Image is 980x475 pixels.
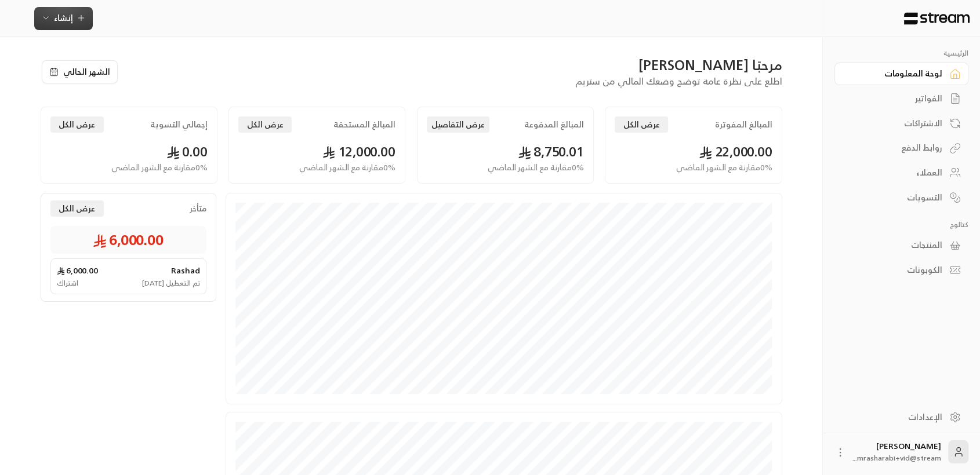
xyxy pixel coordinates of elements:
div: الإعدادات [849,411,942,423]
span: 0 % مقارنة مع الشهر الماضي [488,162,584,174]
a: الكوبونات [834,259,968,282]
span: mrasharabi+vid@stream... [853,452,941,464]
button: إنشاء [34,7,93,30]
div: [PERSON_NAME] [853,440,941,463]
p: الرئيسية [834,49,968,58]
span: إنشاء [54,10,73,25]
span: اشتراك [57,279,78,288]
span: Rashad [171,265,200,276]
h2: المبالغ المستحقة [333,119,395,130]
div: الكوبونات [849,264,942,276]
p: كتالوج [834,220,968,229]
a: التسويات [834,186,968,209]
button: الشهر الحالي [42,60,118,83]
div: الفواتير [849,93,942,104]
span: اطلع على نظرة عامة توضح وضعك المالي من ستريم [575,73,782,89]
button: عرض الكل [50,200,104,217]
a: الاشتراكات [834,112,968,134]
span: 0.00 [166,140,208,163]
div: العملاء [849,167,942,178]
a: المنتجات [834,234,968,257]
span: 12,000.00 [322,140,396,163]
img: Logo [903,12,971,25]
h2: إجمالي التسوية [150,119,208,130]
div: الاشتراكات [849,118,942,129]
span: 0 % مقارنة مع الشهر الماضي [676,162,772,174]
h2: المبالغ المدفوعة [524,119,584,130]
a: روابط الدفع [834,137,968,159]
a: لوحة المعلومات [834,63,968,85]
span: 22,000.00 [699,140,772,163]
div: التسويات [849,192,942,203]
span: تم التعطيل [DATE] [142,279,200,288]
button: عرض التفاصيل [427,116,489,133]
span: متأخر [190,203,206,214]
span: 8,750.01 [518,140,584,163]
div: المنتجات [849,239,942,251]
div: لوحة المعلومات [849,68,942,79]
a: Rashad6,000.00 تم التعطيل [DATE]اشتراك [50,258,207,294]
span: 6,000.00 [57,265,98,276]
a: الإعدادات [834,405,968,428]
button: عرض الكل [238,116,292,133]
a: العملاء [834,162,968,184]
button: عرض الكل [50,116,104,133]
button: عرض الكل [615,116,668,133]
span: 0 % مقارنة مع الشهر الماضي [299,162,395,174]
span: 6,000.00 [93,231,164,249]
div: مرحبًا [PERSON_NAME] [130,56,782,74]
h2: المبالغ المفوترة [715,119,772,130]
span: 0 % مقارنة مع الشهر الماضي [111,162,208,174]
div: روابط الدفع [849,142,942,154]
a: الفواتير [834,87,968,110]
